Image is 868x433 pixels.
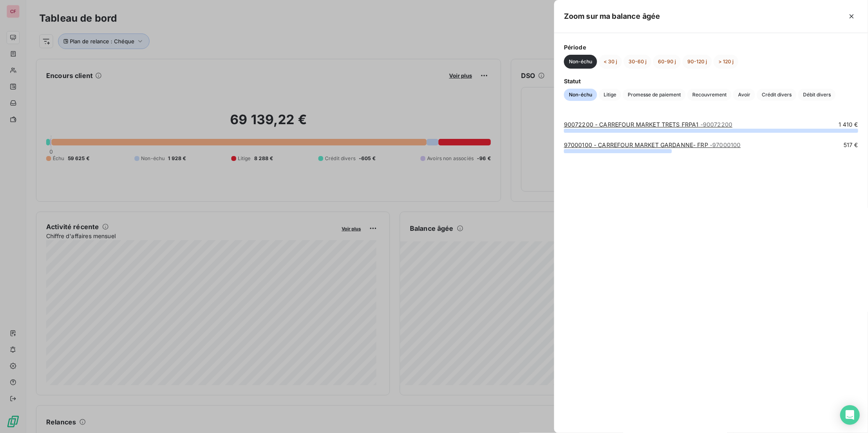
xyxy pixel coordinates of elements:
[564,89,597,101] button: Non-échu
[564,55,597,69] button: Non-échu
[653,55,681,69] button: 60-90 j
[700,121,732,128] span: - 90072200
[564,77,858,85] span: Statut
[682,55,712,69] button: 90-120 j
[624,55,651,69] button: 30-60 j
[714,55,738,69] button: > 120 j
[599,55,622,69] button: < 30 j
[839,121,858,129] span: 1 410 €
[687,89,732,101] button: Recouvrement
[599,89,621,101] button: Litige
[733,89,755,101] button: Avoir
[840,405,860,425] div: Open Intercom Messenger
[564,43,858,51] span: Période
[564,11,660,22] h5: Zoom sur ma balance âgée
[710,141,740,148] span: - 97000100
[798,89,836,101] button: Débit divers
[623,89,686,101] button: Promesse de paiement
[564,121,732,128] a: 90072200 - CARREFOUR MARKET TRETS FRPA1
[757,89,796,101] button: Crédit divers
[564,141,741,148] a: 97000100 - CARREFOUR MARKET GARDANNE- FRP
[843,141,858,149] span: 517 €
